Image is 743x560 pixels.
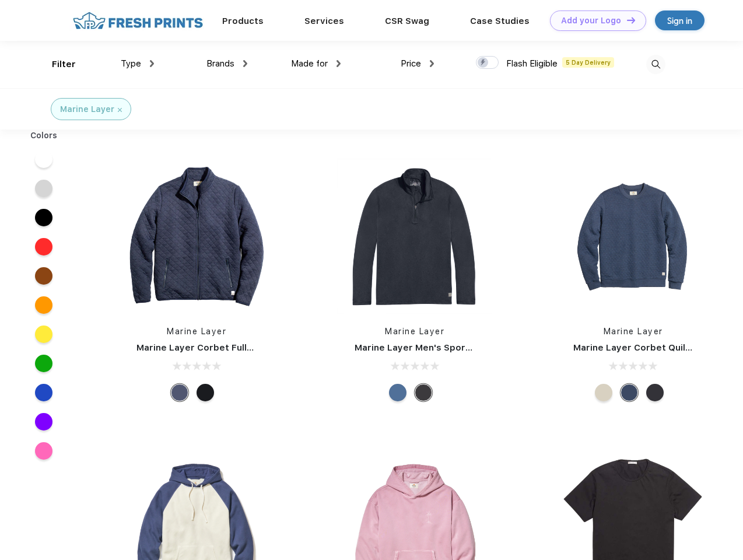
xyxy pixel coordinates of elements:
div: Black [197,384,214,401]
div: Oat Heather [595,384,612,401]
a: Marine Layer Corbet Full-Zip Jacket [136,342,298,353]
a: Marine Layer [604,327,663,336]
a: CSR Swag [385,16,429,26]
a: Products [222,16,264,26]
span: 5 Day Delivery [562,57,614,68]
a: Marine Layer [385,327,444,336]
div: Navy [171,384,188,401]
div: Charcoal [646,384,664,401]
img: dropdown.png [337,60,341,67]
img: dropdown.png [243,60,247,67]
a: Marine Layer [167,327,226,336]
span: Price [401,58,421,69]
div: Add your Logo [561,16,621,26]
img: func=resize&h=266 [119,159,274,314]
span: Made for [291,58,328,69]
div: Charcoal [415,384,432,401]
img: fo%20logo%202.webp [69,10,206,31]
div: Sign in [667,14,692,27]
a: Sign in [655,10,705,30]
img: filter_cancel.svg [118,108,122,112]
img: desktop_search.svg [646,55,665,74]
img: DT [627,17,635,23]
div: Navy Heather [621,384,638,401]
span: Flash Eligible [506,58,558,69]
div: Deep Denim [389,384,406,401]
span: Type [121,58,141,69]
div: Colors [22,129,66,142]
span: Brands [206,58,234,69]
img: func=resize&h=266 [337,159,492,314]
img: dropdown.png [430,60,434,67]
img: func=resize&h=266 [556,159,711,314]
a: Services [304,16,344,26]
img: dropdown.png [150,60,154,67]
div: Marine Layer [60,103,114,116]
div: Filter [52,58,76,71]
a: Marine Layer Men's Sport Quarter Zip [355,342,524,353]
